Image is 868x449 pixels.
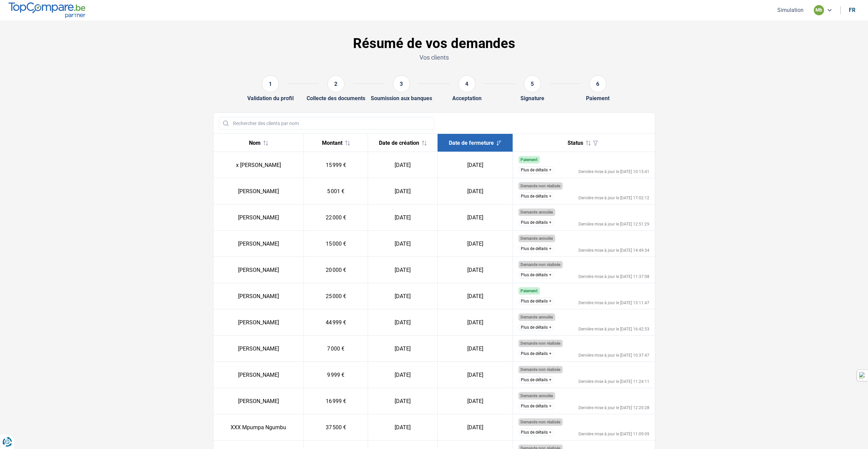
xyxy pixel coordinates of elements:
td: [DATE] [368,204,438,231]
td: XXX Mpumpa Ngumbu [214,414,304,440]
td: [DATE] [368,414,438,440]
span: Demande non réalisée [520,367,560,372]
td: [DATE] [368,178,438,204]
div: Dernière mise à jour le [DATE] 11:24:11 [578,380,649,384]
td: [PERSON_NAME] [214,388,304,414]
span: Demande non réalisée [520,420,560,424]
div: Dernière mise à jour le [DATE] 11:37:08 [578,275,649,279]
div: Dernière mise à jour le [DATE] 13:11:47 [578,301,649,305]
button: Plus de détails [518,324,554,331]
button: Plus de détails [518,192,554,200]
img: TopCompare.be [9,2,85,18]
h1: Résumé de vos demandes [213,35,655,52]
td: [PERSON_NAME] [214,309,304,336]
div: Dernière mise à jour le [DATE] 12:20:28 [578,406,649,410]
div: Dernière mise à jour le [DATE] 11:09:09 [578,432,649,436]
span: Date de création [379,140,419,146]
td: 37 500 € [304,414,368,440]
div: 6 [589,75,606,92]
div: Validation du profil [247,95,294,102]
span: Status [568,140,583,146]
td: [PERSON_NAME] [214,257,304,283]
span: Nom [249,140,261,146]
div: fr [849,7,855,13]
span: Demande annulée [520,315,553,320]
div: 3 [393,75,410,92]
span: Demande annulée [520,393,553,398]
div: Paiement [586,95,609,102]
td: [DATE] [368,231,438,257]
td: [DATE] [368,388,438,414]
button: Plus de détails [518,245,554,252]
div: Collecte des documents [307,95,365,102]
td: 44 999 € [304,309,368,336]
td: [DATE] [438,257,513,283]
button: Plus de détails [518,429,554,436]
span: Paiement [520,157,538,162]
td: 15 999 € [304,152,368,178]
td: 25 000 € [304,283,368,309]
td: [PERSON_NAME] [214,204,304,231]
td: [DATE] [368,283,438,309]
div: 5 [524,75,541,92]
div: Dernière mise à jour le [DATE] 16:42:53 [578,327,649,331]
td: x [PERSON_NAME] [214,152,304,178]
td: [DATE] [368,336,438,362]
td: [DATE] [368,257,438,283]
td: [PERSON_NAME] [214,283,304,309]
td: [PERSON_NAME] [214,178,304,204]
div: mb [814,5,824,15]
td: [DATE] [438,204,513,231]
div: Dernière mise à jour le [DATE] 10:37:47 [578,353,649,357]
button: Plus de détails [518,402,554,410]
td: [DATE] [438,231,513,257]
td: [DATE] [438,388,513,414]
button: Plus de détails [518,376,554,384]
td: [PERSON_NAME] [214,231,304,257]
td: [DATE] [368,309,438,336]
td: [DATE] [438,309,513,336]
td: [PERSON_NAME] [214,362,304,388]
button: Simulation [775,6,806,14]
button: Plus de détails [518,297,554,305]
td: 20 000 € [304,257,368,283]
div: Dernière mise à jour le [DATE] 12:51:29 [578,222,649,226]
td: [DATE] [438,362,513,388]
td: 9 999 € [304,362,368,388]
span: Demande non réalisée [520,184,560,188]
td: 22 000 € [304,204,368,231]
span: Demande non réalisée [520,262,560,267]
td: 5 001 € [304,178,368,204]
button: Plus de détails [518,166,554,174]
div: Soumission aux banques [371,95,432,102]
td: [PERSON_NAME] [214,336,304,362]
td: [DATE] [438,283,513,309]
p: Vos clients [213,53,655,62]
td: [DATE] [368,362,438,388]
input: Rechercher des clients par nom [219,117,434,129]
td: 7 000 € [304,336,368,362]
td: [DATE] [438,178,513,204]
span: Demande annulée [520,210,553,215]
div: 2 [327,75,344,92]
button: Plus de détails [518,219,554,226]
span: Demande non réalisée [520,341,560,346]
div: Dernière mise à jour le [DATE] 14:49:34 [578,248,649,252]
div: Acceptation [452,95,482,102]
td: [DATE] [368,152,438,178]
span: Paiement [520,289,538,293]
span: Montant [322,140,342,146]
td: [DATE] [438,336,513,362]
div: Signature [520,95,544,102]
button: Plus de détails [518,271,554,279]
div: Dernière mise à jour le [DATE] 10:13:41 [578,170,649,174]
td: 15 000 € [304,231,368,257]
td: 16 999 € [304,388,368,414]
span: Demande annulée [520,236,553,241]
button: Plus de détails [518,350,554,357]
div: 1 [262,75,279,92]
div: 4 [458,75,475,92]
div: Dernière mise à jour le [DATE] 17:02:12 [578,196,649,200]
td: [DATE] [438,414,513,440]
span: Date de fermeture [449,140,494,146]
